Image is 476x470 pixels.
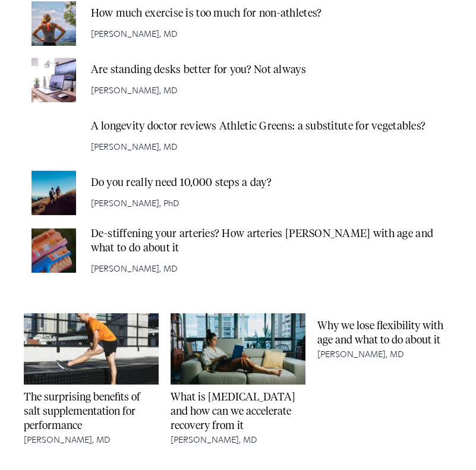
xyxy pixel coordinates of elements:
[91,227,449,255] h4: De-stiffening your arteries? How arteries [PERSON_NAME] with age and what to do about it
[31,114,452,159] a: A longevity doctor reviews Athletic Greens: a substitute for vegetables?[PERSON_NAME], MD
[91,119,425,134] h4: A longevity doctor reviews Athletic Greens: a substitute for vegetables?
[91,83,309,96] p: [PERSON_NAME], MD
[171,390,305,433] h4: What is [MEDICAL_DATA] and how can we accelerate recovery from it
[91,7,322,21] h4: How much exercise is too much for non-athletes?
[317,319,452,348] h4: Why we lose flexibility with age and what to do about it
[171,433,305,445] p: [PERSON_NAME], MD
[31,171,452,215] a: Do you really need 10,000 steps a day?[PERSON_NAME], PhD
[24,390,159,433] h4: The surprising benefits of salt supplementation for performance
[317,348,452,359] p: [PERSON_NAME], MD
[91,140,428,153] p: [PERSON_NAME], MD
[91,63,306,77] h4: Are standing desks better for you? Not always
[31,1,452,46] a: How much exercise is too much for non-athletes?[PERSON_NAME], MD
[91,27,325,40] p: [PERSON_NAME], MD
[31,58,452,102] a: Are standing desks better for you? Not always[PERSON_NAME], MD
[91,176,272,190] h4: Do you really need 10,000 steps a day?
[91,196,275,209] p: [PERSON_NAME], PhD
[91,261,452,275] p: [PERSON_NAME], MD
[24,433,159,445] p: [PERSON_NAME], MD
[31,227,452,275] a: De-stiffening your arteries? How arteries [PERSON_NAME] with age and what to do about it[PERSON_N...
